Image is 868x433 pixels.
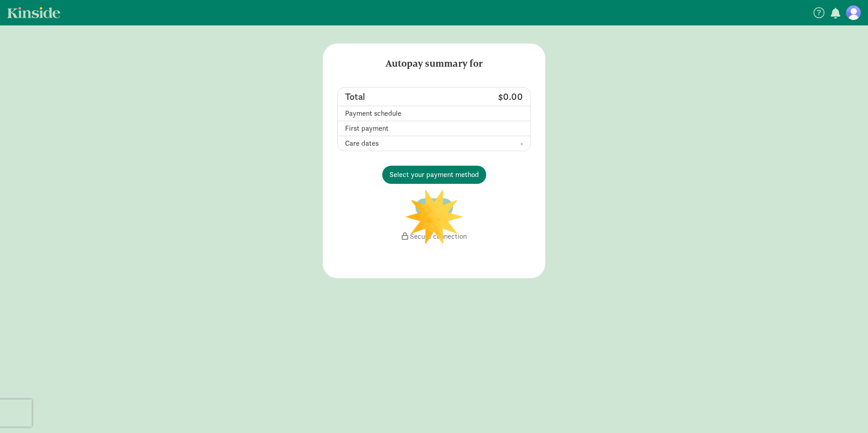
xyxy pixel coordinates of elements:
button: Update [415,198,453,216]
span: Select your payment method [390,169,479,180]
span: Update [423,202,446,213]
span: Secure connection [410,231,467,241]
h5: Autopay summary for [323,44,545,84]
td: Payment schedule [338,106,457,121]
td: Total [338,88,457,106]
a: Kinside [7,7,60,18]
button: Select your payment method [382,166,486,184]
td: $0.00 [457,88,530,106]
td: Care dates [338,136,457,151]
td: First payment [338,121,457,136]
td: - [457,136,530,151]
